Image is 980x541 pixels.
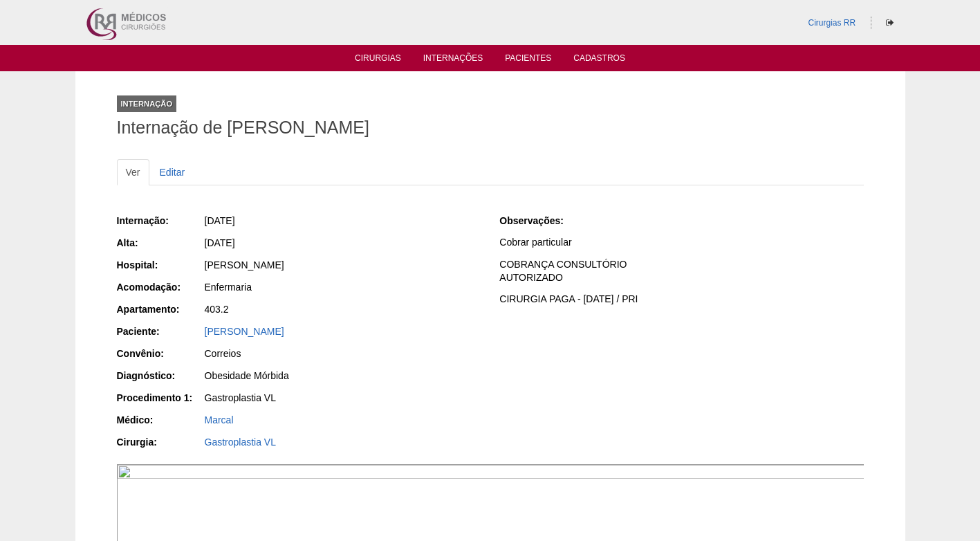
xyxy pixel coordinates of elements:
[205,369,481,383] div: Obesidade Mórbida
[205,437,277,448] a: Gastroplastia VL
[205,414,234,425] a: Marcal
[573,53,625,67] a: Cadastros
[117,258,203,272] div: Hospital:
[505,53,551,67] a: Pacientes
[205,258,481,272] div: [PERSON_NAME]
[117,280,203,294] div: Acomodação:
[117,369,203,383] div: Diagnóstico:
[117,347,203,360] div: Convênio:
[205,280,481,294] div: Enfermaria
[117,119,864,136] h1: Internação de [PERSON_NAME]
[117,435,203,449] div: Cirurgia:
[886,19,894,27] i: Sair
[808,18,856,28] a: Cirurgias RR
[205,302,481,316] div: 403.2
[205,215,235,226] span: [DATE]
[117,302,203,316] div: Apartamento:
[205,347,481,360] div: Correios
[499,258,863,284] p: COBRANÇA CONSULTÓRIO AUTORIZADO
[117,324,203,338] div: Paciente:
[205,326,284,337] a: [PERSON_NAME]
[117,236,203,250] div: Alta:
[117,214,203,228] div: Internação:
[117,95,177,112] div: Internação
[423,53,483,67] a: Internações
[205,237,235,248] span: [DATE]
[205,391,481,405] div: Gastroplastia VL
[499,236,863,249] p: Cobrar particular
[499,293,863,306] p: CIRURGIA PAGA - [DATE] / PRI
[117,413,203,427] div: Médico:
[151,159,194,185] a: Editar
[499,214,586,228] div: Observações:
[355,53,401,67] a: Cirurgias
[117,391,203,405] div: Procedimento 1:
[117,159,149,185] a: Ver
